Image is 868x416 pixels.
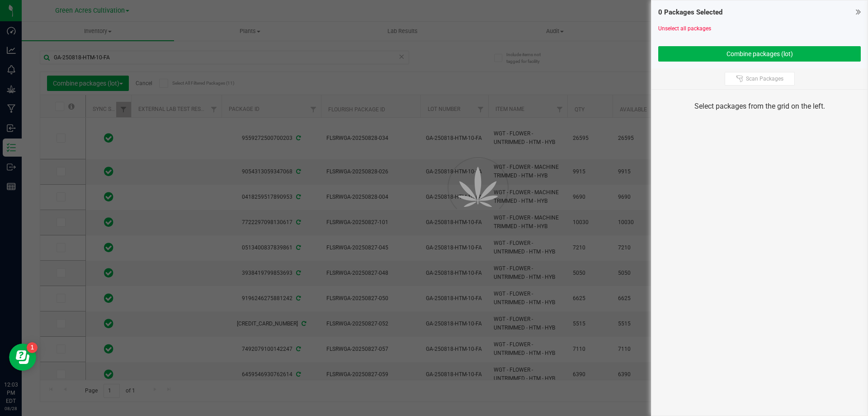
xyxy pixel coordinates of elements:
[725,72,795,86] button: Scan Packages
[658,46,861,62] button: Combine packages (lot)
[27,342,38,353] iframe: Resource center unread badge
[663,101,856,112] div: Select packages from the grid on the left.
[658,25,711,32] a: Unselect all packages
[746,75,783,82] span: Scan Packages
[9,344,36,371] iframe: Resource center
